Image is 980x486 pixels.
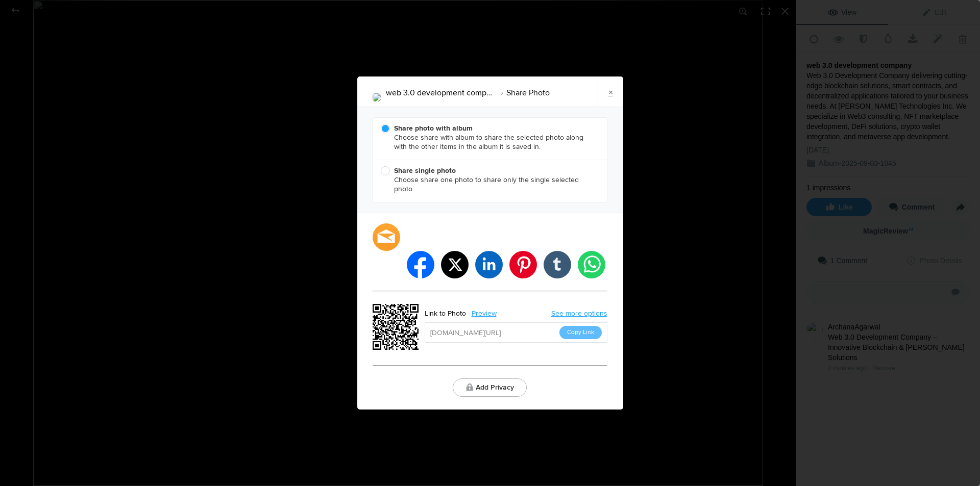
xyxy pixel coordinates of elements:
[544,251,571,278] li: tumblr
[551,309,607,318] a: See more options
[407,251,434,278] li: facebook
[381,124,594,151] span: Choose share with album to share the selected photo along with the other items in the album it is...
[381,166,594,194] span: Choose share one photo to share only the single selected photo.
[466,307,504,320] a: Preview
[475,251,503,278] li: linkedin
[373,93,381,101] img: web_3.0_development_company.png
[425,307,466,320] div: Link to Photo
[578,251,605,278] li: whatsapp
[394,124,473,133] b: Share photo with album
[441,251,469,278] li: twitter
[386,84,495,101] li: web 3.0 development company
[373,304,422,353] div: https://slickpic.us/18255851MNdO
[509,251,537,278] li: pinterest
[495,84,550,101] li: Share Photo
[598,76,623,107] a: ×
[559,326,602,339] button: Copy Link
[453,378,527,397] button: Add Privacy
[394,166,456,175] b: Share single photo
